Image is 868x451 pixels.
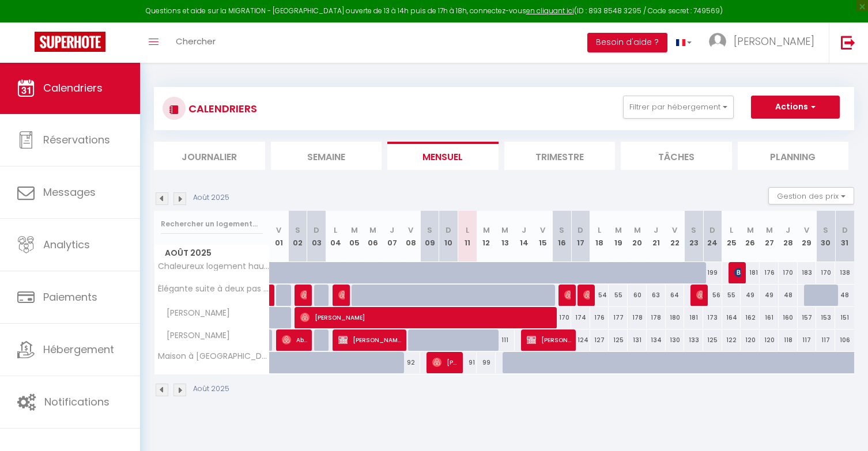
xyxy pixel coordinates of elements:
[816,307,835,328] div: 153
[369,225,376,236] abbr: M
[696,284,703,306] span: [PERSON_NAME]
[647,307,666,328] div: 178
[703,211,722,262] th: 24
[345,211,364,262] th: 05
[798,262,817,283] div: 183
[193,192,229,203] p: Août 2025
[156,329,233,342] span: [PERSON_NAME]
[841,35,855,50] img: logout
[741,285,760,306] div: 49
[709,33,726,50] img: ...
[154,142,265,170] li: Journalier
[609,285,628,306] div: 55
[522,225,526,236] abbr: J
[647,285,666,306] div: 63
[156,262,271,271] span: Chaleureux logement haut de gamme dans le Trièves
[156,307,233,320] span: [PERSON_NAME]
[703,262,722,283] div: 199
[684,329,703,351] div: 133
[43,290,97,304] span: Paiements
[271,142,382,170] li: Semaine
[751,96,840,119] button: Actions
[515,211,534,262] th: 14
[587,33,667,52] button: Besoin d'aide ?
[552,211,571,262] th: 16
[666,211,685,262] th: 22
[590,307,609,328] div: 176
[835,285,854,306] div: 48
[760,211,779,262] th: 27
[43,185,96,199] span: Messages
[647,329,666,351] div: 134
[583,284,590,306] span: [PERSON_NAME]
[402,352,421,373] div: 92
[559,225,564,236] abbr: S
[672,225,677,236] abbr: V
[798,329,817,351] div: 117
[779,285,798,306] div: 48
[167,22,224,63] a: Chercher
[722,307,741,328] div: 164
[466,225,469,236] abbr: L
[590,211,609,262] th: 18
[666,285,685,306] div: 64
[835,211,854,262] th: 31
[835,307,854,328] div: 151
[615,225,622,236] abbr: M
[734,34,814,48] span: [PERSON_NAME]
[439,211,458,262] th: 10
[156,285,271,293] span: Élégante suite à deux pas de la Cité Épiscopale
[383,211,402,262] th: 07
[420,211,439,262] th: 09
[703,307,722,328] div: 173
[590,329,609,351] div: 127
[666,329,685,351] div: 130
[156,352,271,361] span: Maison à [GEOGRAPHIC_DATA], entre château et [GEOGRAPHIC_DATA]
[730,225,733,236] abbr: L
[300,284,307,306] span: [PERSON_NAME]
[628,211,647,262] th: 20
[351,225,358,236] abbr: M
[722,329,741,351] div: 122
[703,285,722,306] div: 56
[779,329,798,351] div: 118
[427,225,432,236] abbr: S
[747,225,754,236] abbr: M
[477,211,496,262] th: 12
[571,211,590,262] th: 17
[161,214,263,234] input: Rechercher un logement...
[766,225,773,236] abbr: M
[307,211,326,262] th: 03
[43,342,114,357] span: Hébergement
[835,329,854,351] div: 106
[684,211,703,262] th: 23
[314,225,319,236] abbr: D
[496,211,515,262] th: 13
[43,132,110,147] span: Réservations
[722,211,741,262] th: 25
[326,211,345,262] th: 04
[270,211,289,262] th: 01
[798,211,817,262] th: 29
[387,142,499,170] li: Mensuel
[35,32,105,52] img: Super Booking
[621,142,732,170] li: Tâches
[193,384,229,395] p: Août 2025
[741,307,760,328] div: 162
[738,142,849,170] li: Planning
[842,225,848,236] abbr: D
[300,306,554,328] span: [PERSON_NAME]
[768,187,854,204] button: Gestion des prix
[338,284,345,306] span: [PERSON_NAME]
[571,329,590,351] div: 124
[390,225,394,236] abbr: J
[760,285,779,306] div: 49
[526,6,574,16] a: en cliquant ici
[647,211,666,262] th: 21
[816,329,835,351] div: 117
[760,307,779,328] div: 161
[496,329,515,351] div: 111
[408,225,413,236] abbr: V
[432,351,458,373] span: [PERSON_NAME]
[628,285,647,306] div: 60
